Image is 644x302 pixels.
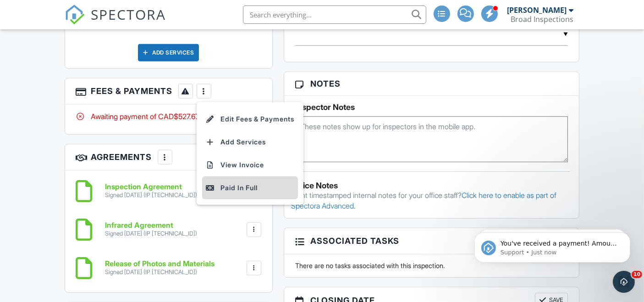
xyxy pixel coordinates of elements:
[290,261,574,270] div: There are no tasks associated with this inspection.
[243,5,426,24] input: Search everything...
[105,221,198,237] a: Infrared Agreement Signed [DATE] (IP [TECHNICAL_ID])
[91,5,166,24] span: SPECTORA
[105,260,215,276] a: Release of Photos and Materials Signed [DATE] (IP [TECHNICAL_ID])
[295,103,568,112] h5: Inspector Notes
[138,44,199,61] div: Add Services
[65,144,272,170] h3: Agreements
[291,181,572,190] div: Office Notes
[284,72,579,96] h3: Notes
[291,191,556,210] a: Click here to enable as part of Spectora Advanced.
[105,192,198,199] div: Signed [DATE] (IP [TECHNICAL_ID])
[613,271,635,293] iframe: Intercom live chat
[105,230,198,237] div: Signed [DATE] (IP [TECHNICAL_ID])
[65,12,166,32] a: SPECTORA
[291,190,572,211] p: Want timestamped internal notes for your office staff?
[105,183,198,191] h6: Inspection Agreement
[105,221,198,230] h6: Infrared Agreement
[65,5,85,25] img: The Best Home Inspection Software - Spectora
[461,213,644,277] iframe: Intercom notifications message
[632,271,642,278] span: 10
[507,5,567,15] div: [PERSON_NAME]
[105,260,215,268] h6: Release of Photos and Materials
[310,235,399,247] span: Associated Tasks
[65,78,272,104] h3: Fees & Payments
[76,111,261,121] div: Awaiting payment of CAD$527.67.
[105,269,215,276] div: Signed [DATE] (IP [TECHNICAL_ID])
[511,15,574,24] div: Broad Inspections
[105,183,198,199] a: Inspection Agreement Signed [DATE] (IP [TECHNICAL_ID])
